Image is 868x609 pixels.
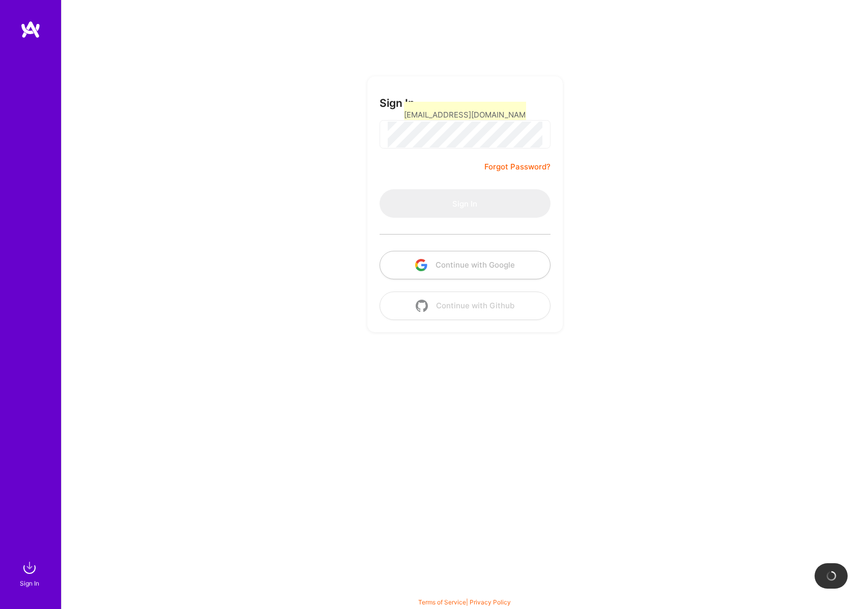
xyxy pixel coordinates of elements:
button: Continue with Google [380,251,551,279]
button: Continue with Github [380,292,551,320]
img: loading [825,570,837,582]
a: Privacy Policy [470,598,511,606]
img: icon [415,259,427,271]
span: | [418,598,511,606]
div: © 2025 ATeams Inc., All rights reserved. [61,578,868,604]
h3: Sign In [380,97,415,109]
a: Forgot Password? [484,161,551,173]
input: Email... [404,102,526,128]
img: logo [20,20,41,39]
a: Terms of Service [418,598,466,606]
div: Sign In [20,578,39,589]
a: sign inSign In [21,558,40,589]
img: sign in [19,558,40,578]
button: Sign In [380,189,551,218]
img: icon [416,300,428,312]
